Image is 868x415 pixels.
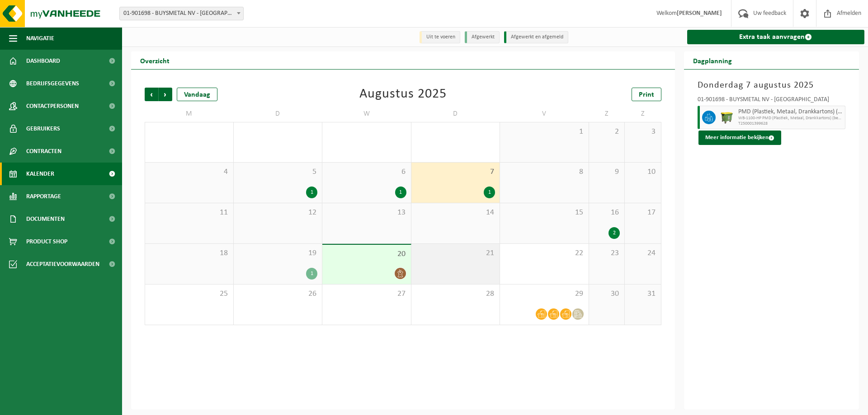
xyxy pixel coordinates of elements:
[504,31,568,43] li: Afgewerkt en afgemeld
[26,72,79,95] span: Bedrijfsgegevens
[359,88,447,101] div: Augustus 2025
[416,248,495,258] span: 21
[150,289,229,299] span: 25
[234,106,323,122] td: D
[327,249,406,259] span: 20
[639,91,654,98] span: Print
[416,289,495,299] span: 28
[306,187,317,198] div: 1
[505,289,584,299] span: 29
[594,167,620,177] span: 9
[26,27,54,50] span: Navigatie
[589,106,625,122] td: Z
[238,208,318,218] span: 12
[416,167,495,177] span: 7
[687,30,865,44] a: Extra taak aanvragen
[465,31,500,43] li: Afgewerkt
[677,10,722,17] strong: [PERSON_NAME]
[632,88,661,101] a: Print
[629,289,656,299] span: 31
[327,289,406,299] span: 27
[505,208,584,218] span: 15
[629,248,656,258] span: 24
[322,106,411,122] td: W
[698,97,846,106] div: 01-901698 - BUYSMETAL NV - [GEOGRAPHIC_DATA]
[629,208,656,218] span: 17
[238,248,318,258] span: 19
[594,248,620,258] span: 23
[505,167,584,177] span: 8
[150,167,229,177] span: 4
[720,111,734,124] img: WB-1100-HPE-GN-50
[505,127,584,137] span: 1
[131,51,179,69] h2: Overzicht
[684,51,741,69] h2: Dagplanning
[327,167,406,177] span: 6
[238,167,318,177] span: 5
[738,108,843,116] span: PMD (Plastiek, Metaal, Drankkartons) (bedrijven)
[484,187,495,198] div: 1
[145,88,158,101] span: Vorige
[26,50,60,72] span: Dashboard
[26,208,65,230] span: Documenten
[26,117,60,140] span: Gebruikers
[594,127,620,137] span: 2
[629,167,656,177] span: 10
[629,127,656,137] span: 3
[738,116,843,121] span: WB-1100-HP PMD (Plastiek, Metaal, Drankkartons) (bedrijven)
[395,187,406,198] div: 1
[120,7,243,20] span: 01-901698 - BUYSMETAL NV - HARELBEKE
[238,289,318,299] span: 26
[145,106,234,122] td: M
[594,289,620,299] span: 30
[26,140,61,163] span: Contracten
[411,106,500,122] td: D
[159,88,172,101] span: Volgende
[26,163,54,185] span: Kalender
[416,208,495,218] span: 14
[26,185,61,208] span: Rapportage
[119,7,244,20] span: 01-901698 - BUYSMETAL NV - HARELBEKE
[26,95,79,117] span: Contactpersonen
[26,230,67,253] span: Product Shop
[306,268,317,280] div: 1
[738,121,843,126] span: T250001399628
[327,208,406,218] span: 13
[594,208,620,218] span: 16
[150,248,229,258] span: 18
[505,248,584,258] span: 22
[698,131,781,145] button: Meer informatie bekijken
[420,31,460,43] li: Uit te voeren
[698,79,846,92] h3: Donderdag 7 augustus 2025
[150,208,229,218] span: 11
[177,88,217,101] div: Vandaag
[625,106,661,122] td: Z
[609,227,620,239] div: 2
[500,106,589,122] td: V
[26,253,99,275] span: Acceptatievoorwaarden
